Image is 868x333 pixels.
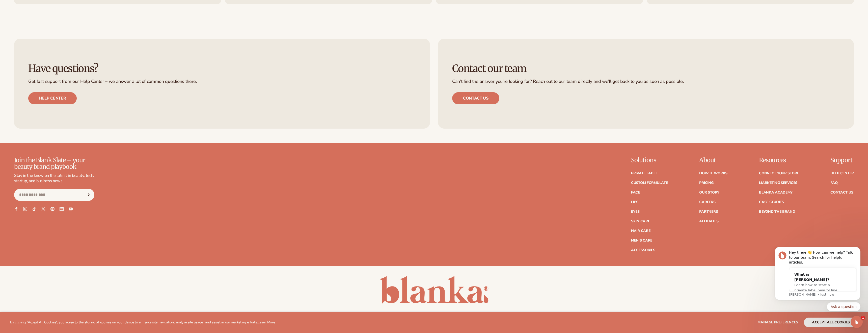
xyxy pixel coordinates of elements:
[699,220,718,223] a: Affiliates
[452,92,499,104] a: Contact us
[631,248,655,252] a: Accessories
[21,29,25,33] img: tab_domain_overview_orange.svg
[757,318,798,327] button: Manage preferences
[452,63,840,74] h3: Contact our team
[83,189,94,201] button: Subscribe
[631,229,650,233] a: Hair Care
[830,172,854,175] a: Help Center
[14,8,25,12] div: v 4.0.25
[258,320,275,325] a: Learn More
[759,172,799,175] a: Connect your store
[759,191,793,194] a: Blanka Academy
[759,210,795,213] a: Beyond the brand
[10,320,275,325] p: By clicking "Accept All Cookies", you agree to the storing of cookies on your device to enhance s...
[28,92,77,104] a: Help center
[14,173,94,184] p: Stay in the know on the latest in beauty, tech, startup, and business news.
[851,316,863,328] iframe: Intercom live chat
[699,172,727,175] a: How It Works
[51,29,55,33] img: tab_keywords_by_traffic_grey.svg
[26,30,39,33] div: Dominio
[631,191,640,194] a: Face
[699,181,713,185] a: Pricing
[13,13,57,17] div: Dominio: [DOMAIN_NAME]
[631,210,640,213] a: Eyes
[830,191,853,194] a: Contact Us
[631,239,652,242] a: Men's Care
[452,79,840,84] p: Can’t find the answer you’re looking for? Reach out to our team directly and we’ll get back to yo...
[759,181,797,185] a: Marketing services
[699,200,715,204] a: Careers
[14,157,94,170] p: Join the Blank Slate – your beauty brand playbook
[631,220,650,223] a: Skin Care
[699,157,727,163] p: About
[8,8,12,12] img: logo_orange.svg
[8,13,12,17] img: website_grey.svg
[759,200,784,204] a: Case Studies
[56,30,84,33] div: Keyword (traffico)
[830,181,837,185] a: FAQ
[631,172,657,175] a: Private label
[830,157,854,163] p: Support
[759,157,799,163] p: Resources
[757,320,798,325] span: Manage preferences
[861,316,865,320] span: 1
[699,210,718,213] a: Partners
[631,200,638,204] a: Lips
[631,181,668,185] a: Custom formulate
[28,63,416,74] h3: Have questions?
[631,157,668,163] p: Solutions
[28,79,416,84] p: Get fast support from our Help Center – we answer a lot of common questions there.
[699,191,719,194] a: Our Story
[767,246,868,330] iframe: Intercom notifications message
